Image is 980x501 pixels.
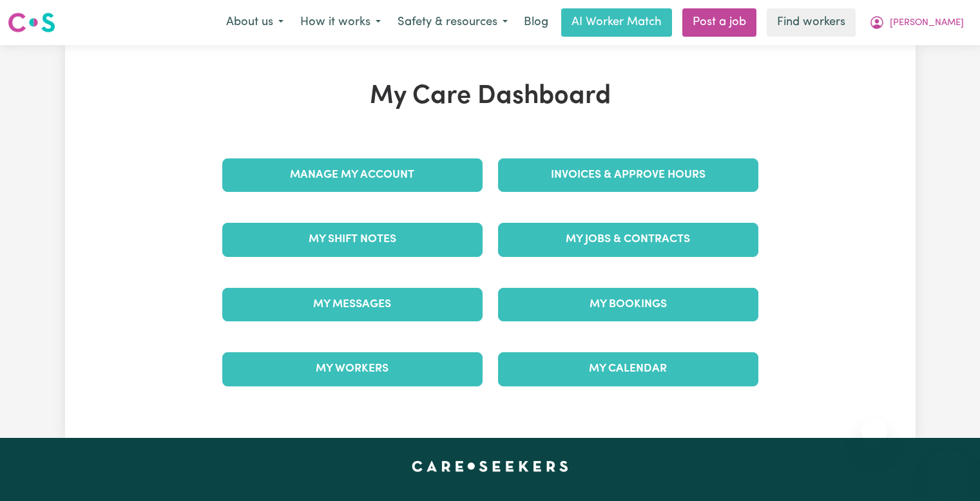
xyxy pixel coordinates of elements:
button: About us [218,9,292,36]
a: My Shift Notes [222,223,483,256]
a: Careseekers home page [412,461,568,471]
a: My Bookings [498,288,758,321]
a: Post a job [682,8,756,37]
img: Careseekers logo [8,11,55,34]
a: Blog [516,8,556,37]
button: How it works [292,9,389,36]
a: Invoices & Approve Hours [498,158,758,192]
button: My Account [861,9,972,36]
a: AI Worker Match [561,8,672,37]
a: My Messages [222,288,483,321]
a: Manage My Account [222,158,483,192]
button: Safety & resources [389,9,516,36]
iframe: Button to launch messaging window [928,449,970,491]
a: Find workers [767,8,856,37]
a: Careseekers logo [8,8,55,37]
span: [PERSON_NAME] [890,16,964,30]
a: My Jobs & Contracts [498,223,758,256]
a: My Calendar [498,352,758,386]
iframe: Close message [861,419,887,444]
a: My Workers [222,352,483,386]
h1: My Care Dashboard [215,81,766,112]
